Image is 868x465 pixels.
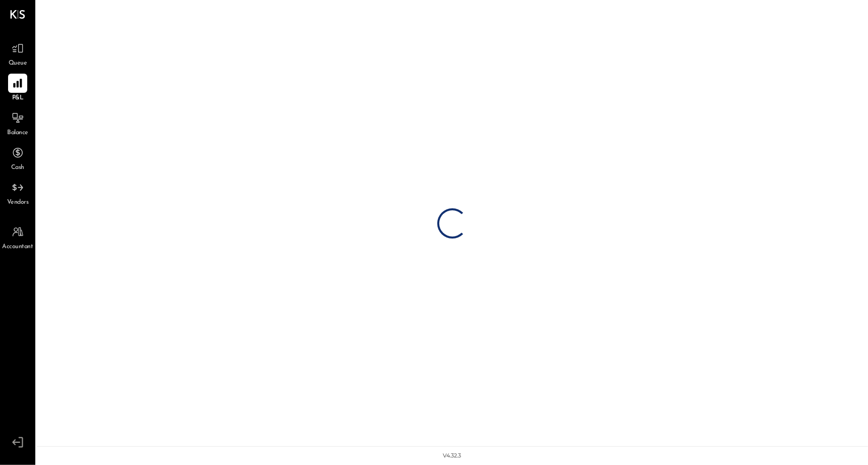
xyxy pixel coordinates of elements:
span: Vendors [7,198,29,207]
a: Vendors [1,178,35,207]
span: P&L [12,94,24,103]
a: Accountant [1,222,35,252]
span: Accountant [3,243,33,252]
span: Cash [11,163,24,172]
span: Queue [9,59,27,68]
div: v 4.32.3 [443,452,461,460]
a: Cash [1,143,35,172]
a: P&L [1,74,35,103]
a: Queue [1,39,35,68]
span: Balance [7,129,28,138]
a: Balance [1,108,35,138]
